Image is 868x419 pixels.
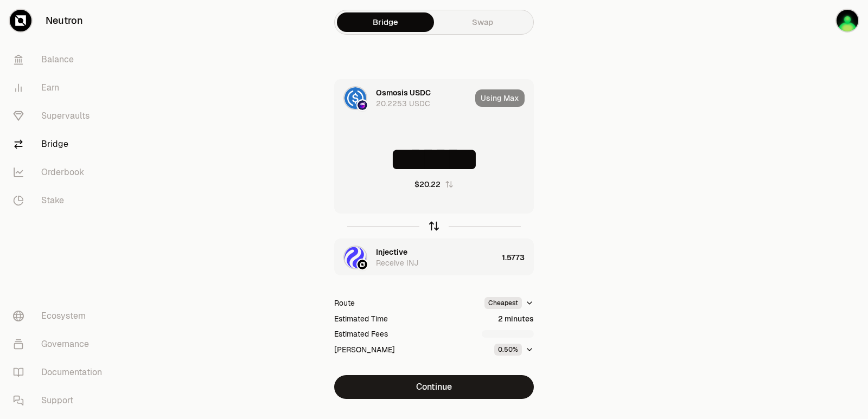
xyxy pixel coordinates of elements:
[494,344,534,356] button: 0.50%
[484,297,522,309] div: Cheapest
[498,313,534,324] div: 2 minutes
[335,80,471,117] div: USDC LogoOsmosis LogoOsmosis USDC20.2253 USDC
[4,358,117,386] a: Documentation
[4,386,117,415] a: Support
[4,186,117,215] a: Stake
[4,330,117,358] a: Governance
[337,12,434,32] a: Bridge
[344,87,366,109] img: USDC Logo
[358,260,367,269] img: Neutron Logo
[335,239,497,276] div: INJ LogoNeutron LogoInjectiveReceive INJ
[358,100,367,110] img: Osmosis Logo
[334,313,388,324] div: Estimated Time
[414,179,441,190] div: $20.22
[4,74,117,102] a: Earn
[334,328,388,339] div: Estimated Fees
[4,302,117,330] a: Ecosystem
[335,239,533,276] button: INJ LogoNeutron LogoInjectiveReceive INJ1.5773
[4,102,117,130] a: Supervaults
[376,98,430,109] div: 20.2253 USDC
[4,46,117,74] a: Balance
[4,158,117,186] a: Orderbook
[344,247,366,268] img: INJ Logo
[376,247,407,257] div: Injective
[484,297,534,309] button: Cheapest
[334,375,534,399] button: Continue
[434,12,531,32] a: Swap
[837,10,858,31] img: sandy mercy
[4,130,117,158] a: Bridge
[494,344,522,356] div: 0.50%
[334,298,355,308] div: Route
[334,344,395,355] div: [PERSON_NAME]
[376,257,418,268] div: Receive INJ
[376,87,431,98] div: Osmosis USDC
[502,239,533,276] div: 1.5773
[414,179,454,190] button: $20.22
